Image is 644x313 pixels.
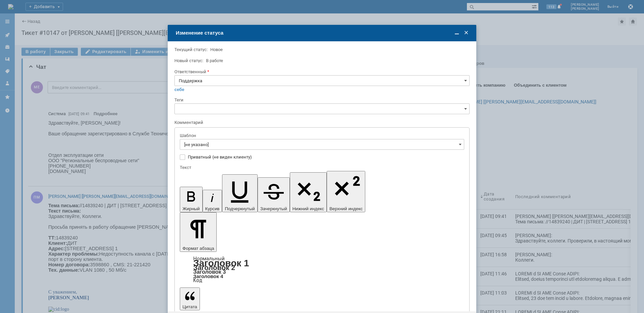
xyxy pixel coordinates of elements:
[180,187,203,212] button: Жирный
[193,269,226,275] a: Заголовок 3
[180,287,200,310] button: Цитата
[292,206,324,211] span: Нижний индекс
[210,47,223,52] span: Новое
[180,212,217,252] button: Формат абзаца
[193,277,202,283] a: Код
[182,246,214,251] span: Формат абзаца
[327,171,365,212] button: Верхний индекс
[174,70,468,74] div: Ответственный
[174,58,203,63] label: Новый статус:
[329,206,363,211] span: Верхний индекс
[222,174,257,212] button: Подчеркнутый
[193,256,225,262] a: Нормальный
[174,87,184,92] a: себе
[174,120,468,126] div: Комментарий
[174,47,208,52] label: Текущий статус:
[188,154,463,160] label: Приватный (не виден клиенту)
[258,177,290,212] button: Зачеркнутый
[182,304,197,309] span: Цитата
[463,30,470,36] span: Закрыть
[205,206,220,211] span: Курсив
[182,206,200,211] span: Жирный
[180,133,463,138] div: Шаблон
[193,258,249,268] a: Заголовок 1
[174,98,468,102] div: Теги
[206,58,223,63] span: В работе
[176,30,470,36] div: Изменение статуса
[203,190,222,212] button: Курсив
[453,30,460,36] span: Свернуть (Ctrl + M)
[193,264,235,271] a: Заголовок 2
[193,273,223,279] a: Заголовок 4
[260,206,287,211] span: Зачеркнутый
[180,257,464,283] div: Формат абзаца
[180,165,463,170] div: Текст
[290,172,327,212] button: Нижний индекс
[225,206,255,211] span: Подчеркнутый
